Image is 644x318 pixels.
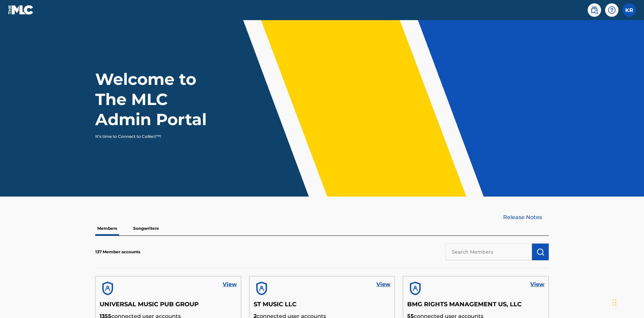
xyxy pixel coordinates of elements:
h5: BMG RIGHTS MANAGEMENT US, LLC [407,301,544,312]
a: Public Search [588,3,601,17]
iframe: Chat Widget [610,286,644,318]
div: Help [605,3,619,17]
div: Drag [612,293,616,313]
img: account [407,280,423,297]
a: Release Notes [503,213,549,221]
img: search [590,6,598,14]
input: Search Members [445,244,532,260]
p: Members [95,221,119,235]
p: 137 Member accounts [95,249,140,255]
a: View [530,280,544,288]
h5: UNIVERSAL MUSIC PUB GROUP [100,301,237,312]
a: View [223,280,237,288]
img: account [254,280,270,297]
a: View [376,280,390,288]
img: account [100,280,116,297]
img: Search Works [536,248,544,256]
h1: Welcome to The MLC Admin Portal [95,69,221,129]
h5: ST MUSIC LLC [254,301,391,312]
p: It's time to Connect to Collect™! [95,134,212,140]
p: Songwriters [131,221,161,235]
div: User Menu [623,3,636,17]
img: MLC Logo [8,5,34,15]
img: help [608,6,616,14]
